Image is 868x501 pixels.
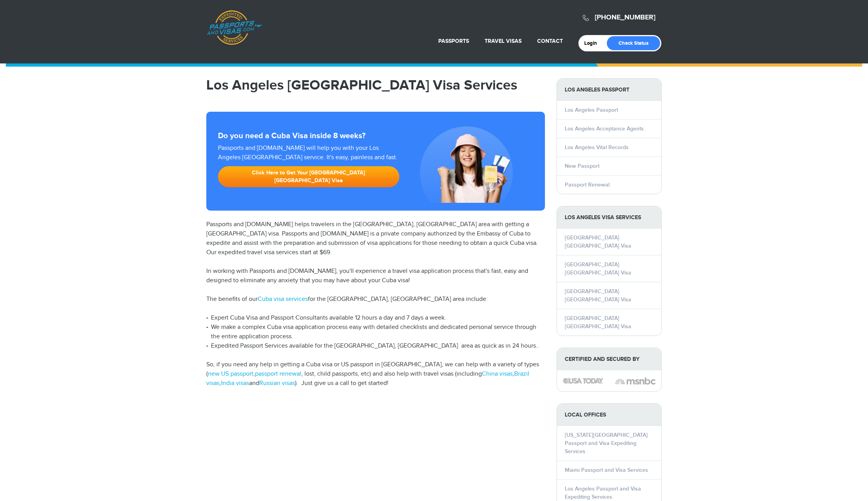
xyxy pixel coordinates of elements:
[565,144,629,151] a: Los Angeles Vital Records
[565,125,644,132] a: Los Angeles Acceptance Agents
[565,107,618,113] a: Los Angeles Passport
[584,40,603,46] a: Login
[218,131,533,141] strong: Do you need a Cuba Visa inside 8 weeks?
[221,380,249,387] a: India visas
[565,261,631,276] a: [GEOGRAPHIC_DATA] [GEOGRAPHIC_DATA] Visa
[207,10,262,45] a: Passports & [DOMAIN_NAME]
[565,163,599,169] a: New Passport
[206,220,545,257] p: Passports and [DOMAIN_NAME] helps travelers in the [GEOGRAPHIC_DATA], [GEOGRAPHIC_DATA] area with...
[615,376,655,386] img: image description
[206,313,545,323] li: Expert Cuba Visa and Passport Consultants available 12 hours a day and 7 days a week.
[565,467,648,473] a: Miami Passport and Visa Services
[206,341,545,351] li: Expedited Passport Services available for the [GEOGRAPHIC_DATA], [GEOGRAPHIC_DATA] area as quick ...
[565,288,631,303] a: [GEOGRAPHIC_DATA] [GEOGRAPHIC_DATA] Visa
[557,79,661,101] strong: Los Angeles Passport
[557,348,661,370] strong: Certified and Secured by
[557,404,661,426] strong: LOCAL OFFICES
[482,370,513,378] a: China visas
[565,432,648,455] a: [US_STATE][GEOGRAPHIC_DATA] Passport and Visa Expediting Services
[557,206,661,229] strong: Los Angeles Visa Services
[565,485,641,500] a: Los Angeles Passport and Visa Expediting Services
[565,181,610,188] a: Passport Renewal
[595,13,655,22] a: [PHONE_NUMBER]
[485,38,522,44] a: Travel Visas
[218,166,399,187] a: Click Here to Get Your [GEOGRAPHIC_DATA] [GEOGRAPHIC_DATA] Visa
[537,38,563,44] a: Contact
[206,370,529,387] a: Brazil visas
[565,315,631,330] a: [GEOGRAPHIC_DATA] [GEOGRAPHIC_DATA] Visa
[259,380,295,387] a: Russian visas
[215,144,402,191] div: Passports and [DOMAIN_NAME] will help you with your Los Angeles [GEOGRAPHIC_DATA] service. It's e...
[206,360,545,388] p: So, if you need any help in getting a Cuba visa or US passport in [GEOGRAPHIC_DATA], we can help ...
[206,78,545,92] h1: Los Angeles [GEOGRAPHIC_DATA] Visa Services
[206,267,545,285] p: In working with Passports and [DOMAIN_NAME], you'll experience a travel visa application process ...
[258,295,308,303] a: Cuba visa services
[438,38,469,44] a: Passports
[563,378,603,383] img: image description
[208,370,253,378] a: new US passport
[206,323,545,341] li: We make a complex Cuba visa application process easy with detailed checklists and dedicated perso...
[607,36,660,50] a: Check Status
[206,295,545,304] p: The benefits of our for the [GEOGRAPHIC_DATA], [GEOGRAPHIC_DATA] area include:
[565,234,631,249] a: [GEOGRAPHIC_DATA] [GEOGRAPHIC_DATA] Visa
[255,370,301,378] a: passport renewal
